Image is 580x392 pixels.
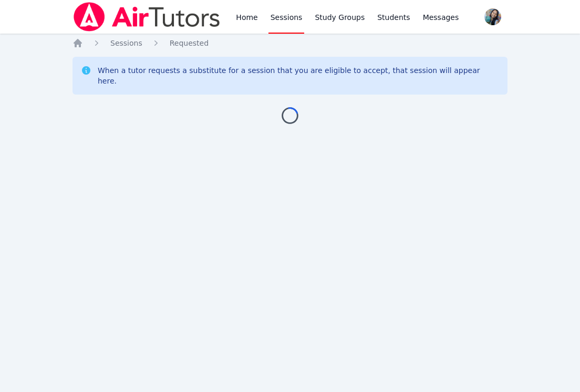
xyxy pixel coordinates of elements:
[110,38,142,48] a: Sessions
[423,12,459,23] span: Messages
[72,38,507,48] nav: Breadcrumb
[170,39,209,47] span: Requested
[72,2,221,32] img: Air Tutors
[110,39,142,47] span: Sessions
[170,38,209,48] a: Requested
[98,65,499,86] div: When a tutor requests a substitute for a session that you are eligible to accept, that session wi...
